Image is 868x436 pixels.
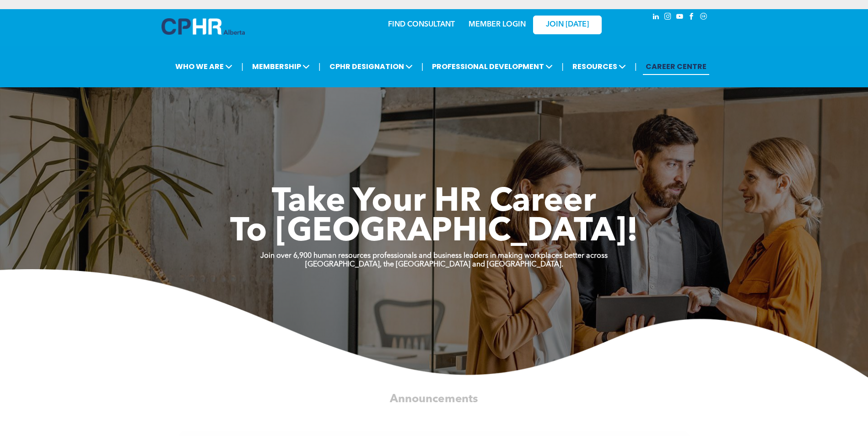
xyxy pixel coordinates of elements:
a: instagram [663,11,673,24]
span: JOIN [DATE] [546,21,589,29]
img: A blue and white logo for cp alberta [162,18,245,35]
a: Social network [699,11,709,24]
li: | [635,57,637,76]
li: | [318,57,321,76]
span: WHO WE ARE [173,58,235,75]
span: Take Your HR Career [272,186,596,219]
a: CAREER CENTRE [643,58,709,75]
span: CPHR DESIGNATION [327,58,415,75]
li: | [421,57,424,76]
a: MEMBER LOGIN [469,21,526,28]
a: linkedin [651,11,661,24]
span: PROFESSIONAL DEVELOPMENT [429,58,555,75]
span: RESOURCES [570,58,629,75]
li: | [241,57,243,76]
strong: Join over 6,900 human resources professionals and business leaders in making workplaces better ac... [260,252,608,260]
a: JOIN [DATE] [533,16,602,34]
a: FIND CONSULTANT [388,21,455,28]
span: MEMBERSHIP [249,58,313,75]
li: | [561,57,564,76]
strong: [GEOGRAPHIC_DATA], the [GEOGRAPHIC_DATA] and [GEOGRAPHIC_DATA]. [305,261,563,268]
a: youtube [675,11,685,24]
span: To [GEOGRAPHIC_DATA]! [230,216,638,249]
a: facebook [687,11,697,24]
span: Announcements [390,393,478,405]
